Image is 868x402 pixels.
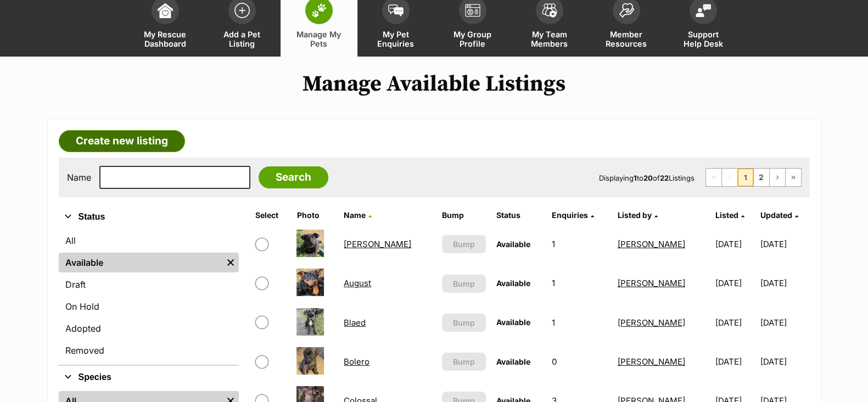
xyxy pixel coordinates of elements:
[442,314,486,332] button: Bump
[760,210,798,220] a: Updated
[344,356,369,367] a: Bolero
[344,210,366,220] span: Name
[760,343,809,381] td: [DATE]
[660,174,669,182] strong: 22
[722,169,737,186] span: Previous page
[760,210,792,220] span: Updated
[442,235,486,253] button: Bump
[496,239,530,249] span: Available
[738,169,753,186] span: Page 1
[59,297,239,316] a: On Hold
[234,3,250,18] img: add-pet-listing-icon-0afa8454b4691262ce3f59096e99ab1cd57d4a30225e0717b998d2c9b9846f56.svg
[496,357,530,366] span: Available
[217,30,267,48] span: Add a Pet Listing
[59,275,239,294] a: Draft
[643,174,653,182] strong: 20
[760,225,809,263] td: [DATE]
[496,317,530,327] span: Available
[388,4,404,16] img: pet-enquiries-icon-7e3ad2cf08bfb03b45e93fb7055b45f3efa6380592205ae92323e6603595dc1f.svg
[59,130,185,152] a: Create new listing
[551,210,587,220] span: translation missing: en.admin.listings.index.attributes.enquiries
[618,317,685,328] a: [PERSON_NAME]
[371,30,421,48] span: My Pet Enquiries
[292,206,338,224] th: Photo
[760,304,809,342] td: [DATE]
[711,343,759,381] td: [DATE]
[619,3,634,18] img: member-resources-icon-8e73f808a243e03378d46382f2149f9095a855e16c252ad45f914b54edf8863c.svg
[754,169,769,186] a: Page 2
[438,206,491,224] th: Bump
[59,253,222,272] a: Available
[711,225,759,263] td: [DATE]
[453,356,475,367] span: Bump
[679,30,728,48] span: Support Help Desk
[786,169,801,186] a: Last page
[706,169,721,186] span: First page
[465,4,480,17] img: group-profile-icon-3fa3cf56718a62981997c0bc7e787c4b2cf8bcc04b72c1350f741eb67cf2f40e.svg
[344,210,372,220] a: Name
[141,30,190,48] span: My Rescue Dashboard
[344,239,411,249] a: [PERSON_NAME]
[705,168,802,187] nav: Pagination
[547,343,612,381] td: 0
[547,225,612,263] td: 1
[547,304,612,342] td: 1
[525,30,574,48] span: My Team Members
[59,340,239,360] a: Removed
[222,253,239,272] a: Remove filter
[711,304,759,342] td: [DATE]
[715,210,744,220] a: Listed
[760,264,809,302] td: [DATE]
[542,3,557,18] img: team-members-icon-5396bd8760b3fe7c0b43da4ab00e1e3bb1a5d9ba89233759b79545d2d3fc5d0d.svg
[67,172,91,182] label: Name
[294,30,344,48] span: Manage My Pets
[547,264,612,302] td: 1
[770,169,785,186] a: Next page
[59,370,239,384] button: Species
[453,278,475,289] span: Bump
[311,3,327,18] img: manage-my-pets-icon-02211641906a0b7f246fdf0571729dbe1e7629f14944591b6c1af311fb30b64b.svg
[344,317,366,328] a: Blaed
[696,4,711,17] img: help-desk-icon-fdf02630f3aa405de69fd3d07c3f3aa587a6932b1a1747fa1d2bba05be0121f9.svg
[453,317,475,328] span: Bump
[634,174,637,182] strong: 1
[259,166,328,188] input: Search
[618,239,685,249] a: [PERSON_NAME]
[344,278,371,288] a: August
[448,30,497,48] span: My Group Profile
[158,3,173,18] img: dashboard-icon-eb2f2d2d3e046f16d808141f083e7271f6b2e854fb5c12c21221c1fb7104beca.svg
[618,278,685,288] a: [PERSON_NAME]
[551,210,593,220] a: Enquiries
[59,228,239,365] div: Status
[59,210,239,224] button: Status
[618,210,652,220] span: Listed by
[599,174,695,182] span: Displaying to of Listings
[711,264,759,302] td: [DATE]
[453,238,475,250] span: Bump
[602,30,651,48] span: Member Resources
[59,231,239,250] a: All
[442,353,486,371] button: Bump
[496,278,530,288] span: Available
[59,319,239,338] a: Adopted
[251,206,292,224] th: Select
[442,275,486,293] button: Bump
[491,206,546,224] th: Status
[618,210,658,220] a: Listed by
[715,210,738,220] span: Listed
[618,356,685,367] a: [PERSON_NAME]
